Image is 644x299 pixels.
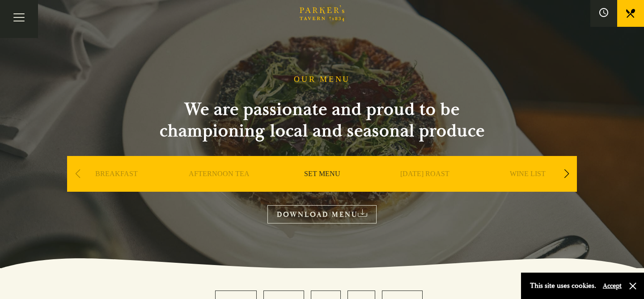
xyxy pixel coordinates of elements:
[189,169,250,205] a: AFTERNOON TEA
[143,99,501,142] h2: We are passionate and proud to be championing local and seasonal produce
[530,279,596,292] p: This site uses cookies.
[376,156,474,219] div: 4 / 9
[95,169,138,205] a: BREAKFAST
[560,164,572,184] div: Next slide
[273,156,371,219] div: 3 / 9
[67,156,165,219] div: 1 / 9
[479,156,577,219] div: 5 / 9
[170,156,268,219] div: 2 / 9
[304,169,340,205] a: SET MENU
[294,75,350,84] h1: OUR MENU
[72,164,84,184] div: Previous slide
[510,169,546,205] a: WINE LIST
[267,205,377,223] a: DOWNLOAD MENU
[400,169,449,205] a: [DATE] ROAST
[603,282,622,290] button: Accept
[628,282,637,291] button: Close and accept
